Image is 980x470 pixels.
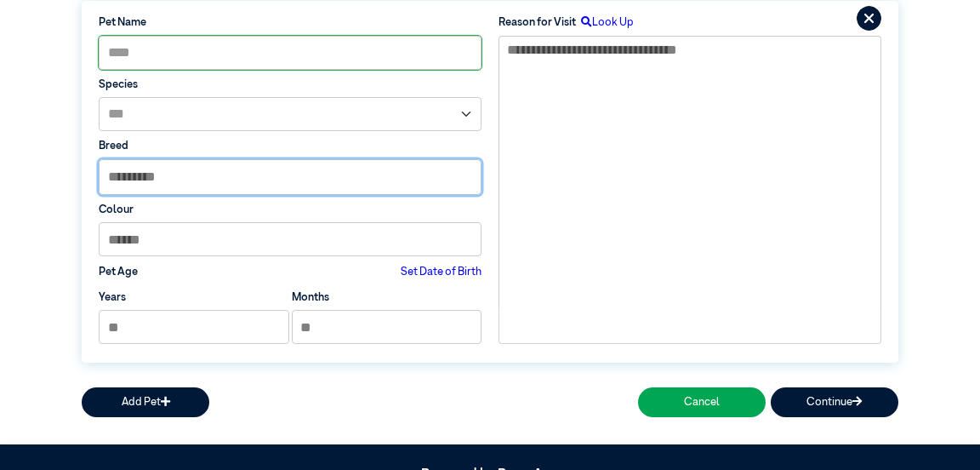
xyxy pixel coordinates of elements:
[99,289,126,306] label: Years
[638,387,766,417] button: Cancel
[771,387,898,417] button: Continue
[99,77,481,93] label: Species
[576,14,634,31] label: Look Up
[82,387,209,417] button: Add Pet
[401,264,481,280] label: Set Date of Birth
[99,138,481,154] label: Breed
[99,14,481,31] label: Pet Name
[99,264,138,280] label: Pet Age
[99,202,481,218] label: Colour
[292,289,329,306] label: Months
[499,14,576,31] label: Reason for Visit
